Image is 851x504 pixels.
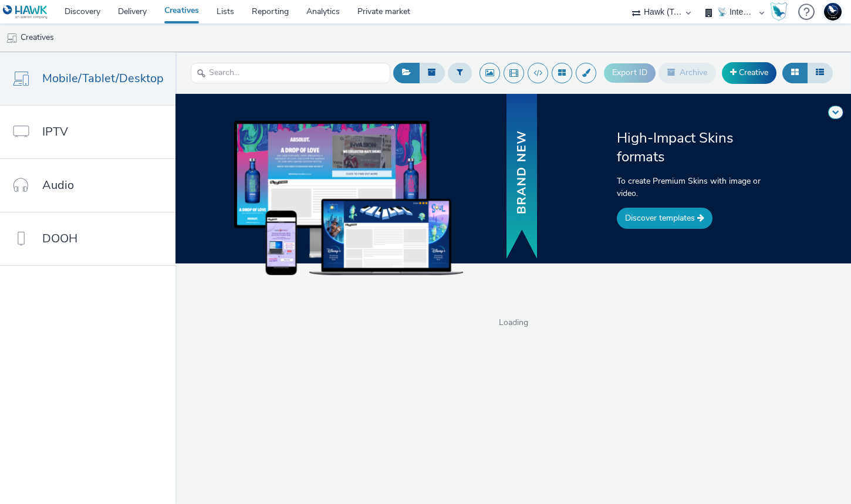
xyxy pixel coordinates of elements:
span: DOOH [42,230,77,247]
span: Audio [42,177,74,194]
span: Loading [175,317,851,329]
h2: High-Impact Skins formats [617,128,779,167]
span: Mobile/Tablet/Desktop [42,70,164,87]
a: Creative [722,62,776,83]
img: mobile [6,32,18,44]
input: Search... [191,63,390,83]
p: To create Premium Skins with image or video. [617,175,779,199]
a: Hawk Academy [770,2,792,21]
img: Support Hawk [824,3,842,21]
img: undefined Logo [3,5,48,19]
button: Export ID [604,63,656,82]
img: banner with new text [504,92,539,262]
img: Hawk Academy [770,2,788,21]
a: Discover templates [617,208,712,229]
button: Grid [782,63,808,83]
button: Table [807,63,833,83]
span: IPTV [42,123,68,140]
button: Archive [658,63,716,83]
img: example of skins on dekstop, tablet and mobile devices [234,121,463,275]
